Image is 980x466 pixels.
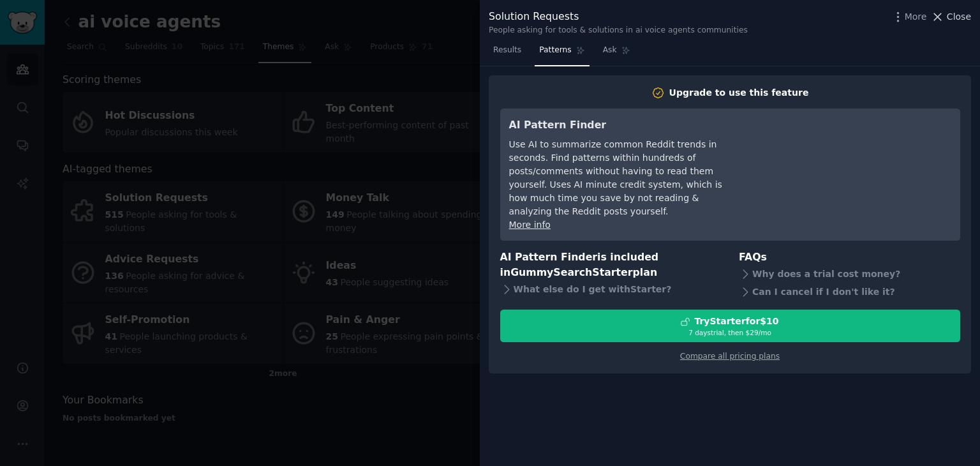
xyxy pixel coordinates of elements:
[539,45,571,56] span: Patterns
[489,40,526,66] a: Results
[500,281,722,299] div: What else do I get with Starter ?
[739,250,960,266] h3: FAQs
[603,45,617,56] span: Ask
[905,10,927,24] span: More
[493,45,521,56] span: Results
[739,283,960,301] div: Can I cancel if I don't like it?
[510,266,632,278] span: GummySearch Starter
[931,10,971,24] button: Close
[760,117,951,213] iframe: YouTube video player
[509,220,551,230] a: More info
[669,86,809,100] div: Upgrade to use this feature
[891,10,927,24] button: More
[509,117,742,133] h3: AI Pattern Finder
[694,315,778,328] div: Try Starter for $10
[535,40,589,66] a: Patterns
[489,25,748,36] div: People asking for tools & solutions in ai voice agents communities
[500,250,722,281] h3: AI Pattern Finder is included in plan
[598,40,635,66] a: Ask
[947,10,971,24] span: Close
[489,9,748,25] div: Solution Requests
[509,138,742,218] div: Use AI to summarize common Reddit trends in seconds. Find patterns within hundreds of posts/comme...
[501,328,960,337] div: 7 days trial, then $ 29 /mo
[739,265,960,283] div: Why does a trial cost money?
[680,352,780,361] a: Compare all pricing plans
[500,310,960,342] button: TryStarterfor$107 daystrial, then $29/mo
